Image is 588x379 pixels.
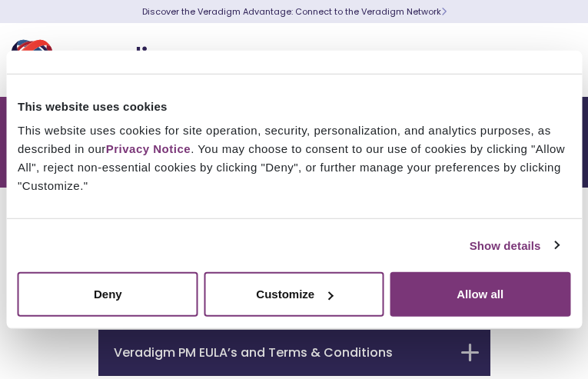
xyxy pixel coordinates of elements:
div: This website uses cookies [18,97,570,115]
span: Learn More [441,5,447,18]
h6: Veradigm PM EULA’s and Terms & Conditions [114,345,452,360]
button: Toggle Navigation Menu [542,40,565,80]
a: Show details [470,236,559,254]
button: Deny [18,272,198,317]
img: Veradigm logo [12,35,196,85]
button: Customize [204,272,384,317]
a: Discover the Veradigm Advantage: Connect to the Veradigm NetworkLearn More [142,5,447,18]
div: This website uses cookies for site operation, security, personalization, and analytics purposes, ... [18,121,570,195]
a: Privacy Notice [106,142,191,155]
button: Allow all [390,272,570,317]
